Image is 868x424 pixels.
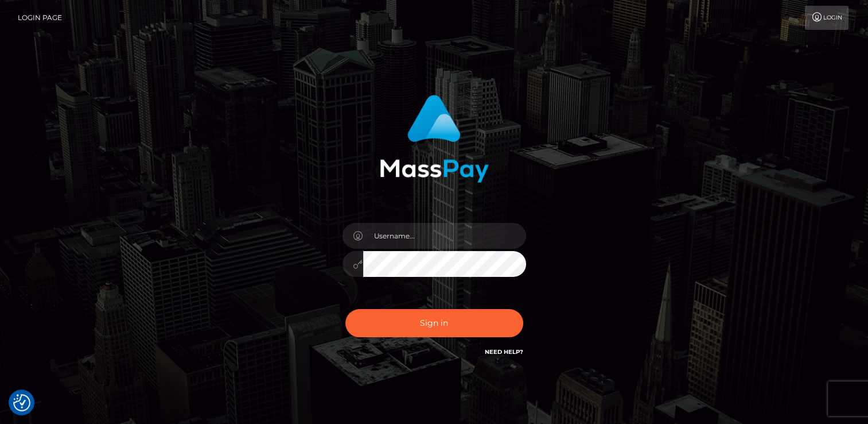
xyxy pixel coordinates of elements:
button: Consent Preferences [13,394,30,411]
a: Login Page [18,6,62,30]
a: Need Help? [485,348,523,356]
button: Sign in [345,309,523,337]
a: Login [805,6,848,30]
input: Username... [363,223,526,249]
img: MassPay Login [380,95,489,183]
img: Revisit consent button [13,394,30,411]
